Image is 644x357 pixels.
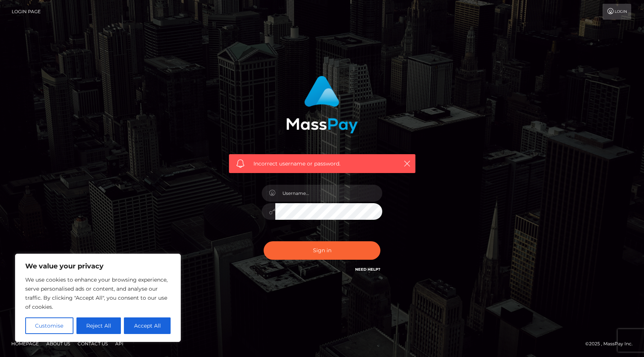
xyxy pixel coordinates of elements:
[25,262,171,271] p: We value your privacy
[8,338,42,349] a: Homepage
[253,160,391,168] span: Incorrect username or password.
[12,4,41,20] a: Login Page
[43,338,73,349] a: About Us
[15,254,181,342] div: We value your privacy
[112,338,127,349] a: API
[124,317,171,334] button: Accept All
[286,76,358,133] img: MassPay Login
[75,338,111,349] a: Contact Us
[355,267,380,272] a: Need Help?
[275,185,382,202] input: Username...
[603,4,631,20] a: Login
[585,340,638,348] div: © 2025 , MassPay Inc.
[25,275,171,311] p: We use cookies to enhance your browsing experience, serve personalised ads or content, and analys...
[76,317,121,334] button: Reject All
[264,241,380,260] button: Sign in
[25,317,73,334] button: Customise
